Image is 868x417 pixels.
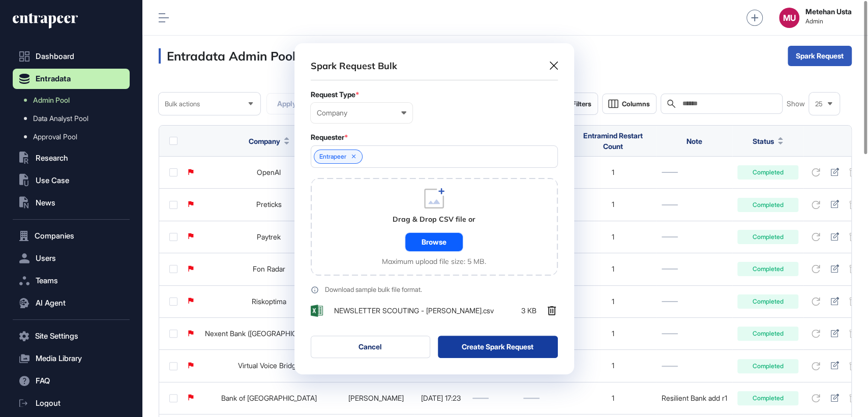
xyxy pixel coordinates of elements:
div: Drag & Drop CSV file or [393,215,475,225]
div: Requester [311,133,558,141]
span: 3 KB [521,307,536,315]
button: Cancel [311,336,431,358]
button: Create Spark Request [438,336,558,358]
span: NEWSLETTER SCOUTING - [PERSON_NAME].csv [334,307,494,315]
a: Download sample bulk file format. [311,286,558,294]
img: AhpaqJCb49MR9Xxu7SkuGhZYRwWha62sieDtiJP64QGBCNNHjaAAAAAElFTkSuQmCC [311,305,323,317]
span: Entrapeer [319,153,346,160]
div: Maximum upload file size: 5 MB. [382,257,486,265]
div: Browse [405,233,463,251]
div: Company [317,109,406,117]
div: Request Type [311,91,558,99]
div: Download sample bulk file format. [325,286,422,293]
div: Spark Request Bulk [311,59,397,72]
